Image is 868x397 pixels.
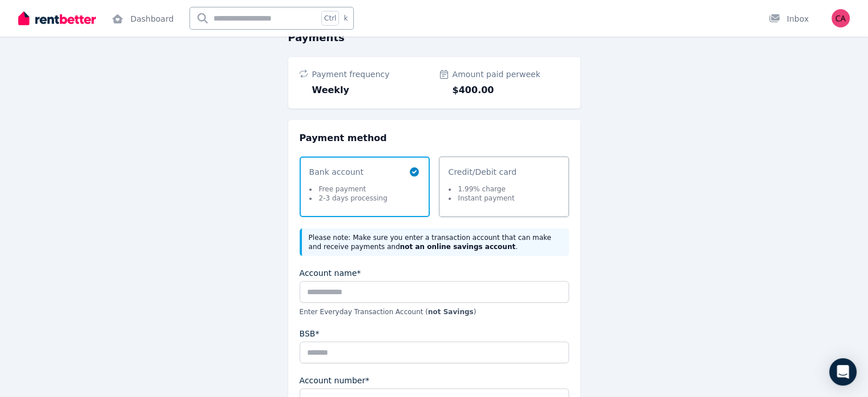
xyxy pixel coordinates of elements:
[300,375,370,386] label: Account number*
[288,30,580,46] h1: Payments
[428,308,474,316] b: not Savings
[18,10,96,27] img: RentBetter
[344,14,348,23] span: k
[312,69,429,80] span: Payment frequency
[449,194,515,203] li: Instant payment
[309,194,387,203] li: 2-3 days processing
[309,185,387,194] li: Free payment
[300,228,569,256] div: Please note: Make sure you enter a transaction account that can make and receive payments and .
[829,358,857,386] div: Open Intercom Messenger
[300,267,361,279] label: Account name*
[449,166,517,178] span: Credit/Debit card
[309,166,387,178] span: Bank account
[453,69,569,80] span: Amount paid per week
[312,83,429,97] span: Weekly
[300,307,569,316] p: Enter Everyday Transaction Account ( )
[831,9,850,27] img: Cooper Attwood
[321,11,339,26] span: Ctrl
[449,185,515,194] li: 1.99% charge
[769,13,809,25] div: Inbox
[453,83,569,97] span: $400.00
[400,243,515,251] b: not an online savings account
[300,131,569,145] h2: Payment method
